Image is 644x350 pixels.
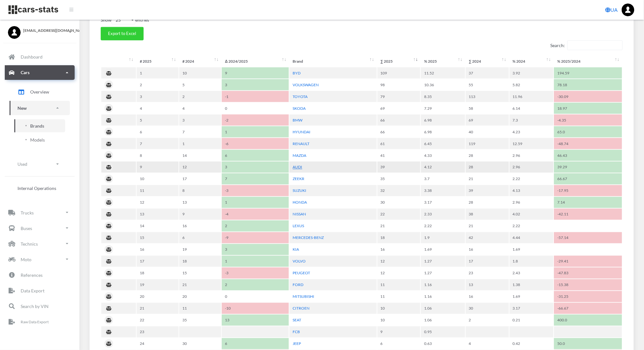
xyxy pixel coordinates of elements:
[421,150,465,161] td: 4.33
[466,79,509,90] td: 55
[554,103,622,114] td: 18.97
[421,103,465,114] td: 7.29
[179,162,221,173] td: 12
[293,341,301,346] a: JEEP
[137,67,179,79] td: 1
[293,224,304,228] a: LEXUS
[377,268,421,279] td: 12
[5,268,75,282] a: References
[137,291,179,302] td: 20
[5,299,75,313] a: Search by VIN
[17,104,27,112] p: New
[222,115,289,126] td: -2
[101,15,149,24] label: Show entries
[421,303,465,314] td: 1.06
[30,136,45,143] span: Models
[179,91,221,102] td: 2
[377,326,421,338] td: 9
[222,256,289,267] td: 1
[377,91,421,102] td: 79
[137,244,179,255] td: 16
[137,56,179,67] th: #&nbsp;2025: activate to sort column ascending
[179,67,221,79] td: 10
[510,256,553,267] td: 1.8
[10,84,70,100] a: Overview
[510,185,553,196] td: 4.13
[377,185,421,196] td: 32
[466,185,509,196] td: 39
[21,271,43,279] p: References
[554,303,622,314] td: -66.67
[554,138,622,149] td: -48.74
[179,279,221,290] td: 21
[222,138,289,149] td: -6
[137,138,179,149] td: 7
[377,256,421,267] td: 12
[510,138,553,149] td: 12.59
[466,56,509,67] th: ∑&nbsp;2024: activate to sort column ascending
[293,318,301,323] a: SEAT
[466,209,509,220] td: 38
[377,338,421,349] td: 6
[293,200,307,205] a: HONDA
[554,150,622,161] td: 46.43
[108,31,136,36] span: Export to Excel
[179,173,221,185] td: 17
[293,271,310,276] a: PEUGEOT
[510,173,553,185] td: 2.22
[510,79,553,90] td: 5.82
[101,27,144,40] button: Export to Excel
[21,302,49,310] p: Search by VIN
[466,338,509,349] td: 4
[222,220,289,232] td: 2
[293,94,308,99] a: TOYOTA
[179,303,221,314] td: 11
[421,79,465,90] td: 10.36
[421,244,465,255] td: 1.69
[421,67,465,79] td: 11.52
[179,256,221,267] td: 18
[5,50,75,64] a: Dashboard
[421,291,465,302] td: 1.16
[179,291,221,302] td: 20
[137,173,179,185] td: 10
[377,79,421,90] td: 98
[179,315,221,326] td: 35
[137,185,179,196] td: 11
[466,138,509,149] td: 119
[554,338,622,349] td: 50.0
[222,338,289,349] td: 6
[293,283,303,287] a: FORD
[222,279,289,290] td: 2
[377,138,421,149] td: 61
[137,232,179,243] td: 15
[293,153,306,158] a: MAZDA
[179,126,221,137] td: 7
[466,256,509,267] td: 17
[293,259,306,264] a: VOLVO
[137,315,179,326] td: 22
[293,235,324,240] a: MERCEDES-BENZ
[222,315,289,326] td: 13
[554,67,622,79] td: 194.59
[5,205,75,220] a: Trucks
[293,118,302,122] a: BMW
[421,209,465,220] td: 2.33
[137,150,179,161] td: 8
[10,157,70,171] a: Used
[466,197,509,208] td: 28
[377,162,421,173] td: 39
[179,150,221,161] td: 14
[289,56,376,67] th: Brand: activate to sort column ascending
[21,68,30,76] p: Cars
[293,294,314,299] a: MITSUBISHI
[554,279,622,290] td: -15.38
[30,88,49,95] span: Overview
[293,188,306,193] a: SUZUKI
[179,232,221,243] td: 6
[622,3,634,16] img: ...
[510,303,553,314] td: 3.17
[137,338,179,349] td: 24
[510,268,553,279] td: 2.43
[554,126,622,137] td: 65.0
